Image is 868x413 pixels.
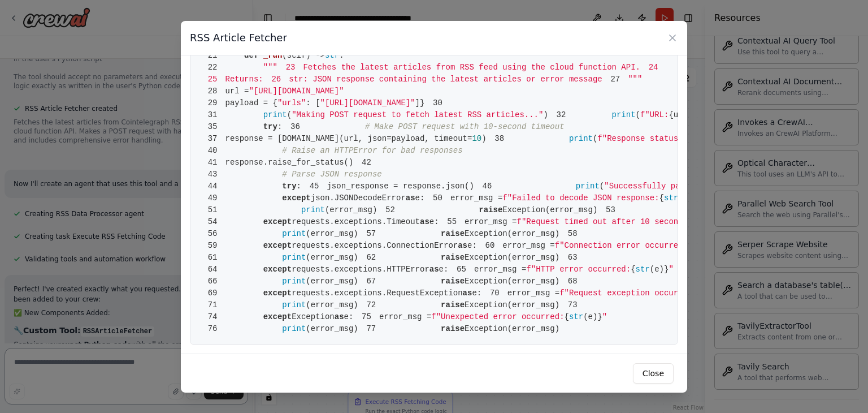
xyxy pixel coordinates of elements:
[199,216,225,228] span: 54
[481,287,507,299] span: 70
[199,169,225,180] span: 43
[282,324,306,333] span: print
[306,253,358,262] span: (error_msg)
[583,312,602,321] span: (e)}
[640,110,669,119] span: f"URL:
[199,299,225,311] span: 71
[277,98,306,107] span: "urls"
[465,277,559,286] span: Exception(error_msg)
[597,134,706,143] span: f"Response status code:
[474,180,500,192] span: 46
[292,289,462,298] span: requests.exceptions.RequestException
[282,193,310,203] span: except
[576,182,600,191] span: print
[306,300,358,309] span: (error_msg)
[439,216,465,228] span: 55
[225,98,277,107] span: payload = {
[474,265,526,274] span: error_msg =
[199,252,225,264] span: 61
[292,312,335,321] span: Exception
[325,205,377,214] span: (error_msg)
[543,110,548,119] span: )
[199,323,225,335] span: 76
[600,182,604,191] span: (
[439,265,449,274] span: e:
[199,97,225,109] span: 29
[569,312,583,321] span: str
[199,121,225,133] span: 35
[612,110,636,119] span: print
[277,63,640,72] span: Fetches the latest articles from RSS feed using the cloud function API.
[297,182,301,191] span: :
[664,193,678,203] span: str
[415,193,425,203] span: e:
[465,229,559,238] span: Exception(error_msg)
[292,217,420,226] span: requests.exceptions.Timeout
[555,241,688,250] span: f"Connection error occurred:
[199,264,225,276] span: 64
[441,324,465,333] span: raise
[358,299,384,311] span: 72
[477,240,503,252] span: 60
[282,182,296,191] span: try
[339,51,344,60] span: :
[636,265,650,274] span: str
[559,276,585,287] span: 68
[377,204,403,216] span: 52
[292,110,543,119] span: "Making POST request to fetch latest RSS articles..."
[481,134,486,143] span: )
[282,146,462,155] span: # Raise an HTTPError for bad responses
[420,217,429,226] span: as
[429,265,439,274] span: as
[358,252,384,264] span: 62
[311,193,406,203] span: json.JSONDecodeError
[306,229,358,238] span: (error_msg)
[306,98,320,107] span: : [
[282,51,287,60] span: (
[602,312,607,321] span: "
[306,51,325,60] span: ) ->
[640,62,666,74] span: 24
[263,312,292,321] span: except
[659,193,664,203] span: {
[441,229,465,238] span: raise
[225,134,472,143] span: response = [DOMAIN_NAME](url, json=payload, timeout=
[487,133,513,145] span: 38
[424,97,450,109] span: 30
[450,193,502,203] span: error_msg =
[441,300,465,309] span: raise
[467,241,477,250] span: e:
[282,170,381,179] span: # Parse JSON response
[597,204,623,216] span: 53
[199,133,225,145] span: 37
[424,192,450,204] span: 50
[458,241,467,250] span: as
[301,182,474,191] span: json_response = response.json()
[602,74,628,85] span: 27
[277,122,282,131] span: :
[225,87,249,96] span: url =
[463,289,472,298] span: as
[199,75,263,84] span: Returns:
[263,75,602,84] span: str: JSON response containing the latest articles or error message
[199,180,225,192] span: 44
[306,324,358,333] span: (error_msg)
[263,63,277,72] span: """
[277,62,303,74] span: 23
[526,265,631,274] span: f"HTTP error occurred:
[199,109,225,121] span: 31
[199,204,225,216] span: 51
[263,74,289,85] span: 26
[441,277,465,286] span: raise
[306,277,358,286] span: (error_msg)
[199,158,353,167] span: response.raise_for_status()
[669,265,673,274] span: "
[548,109,574,121] span: 32
[263,217,292,226] span: except
[282,229,306,238] span: print
[199,157,225,169] span: 41
[472,134,481,143] span: 10
[429,217,439,226] span: e:
[320,98,415,107] span: "[URL][DOMAIN_NAME]"
[358,228,384,240] span: 57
